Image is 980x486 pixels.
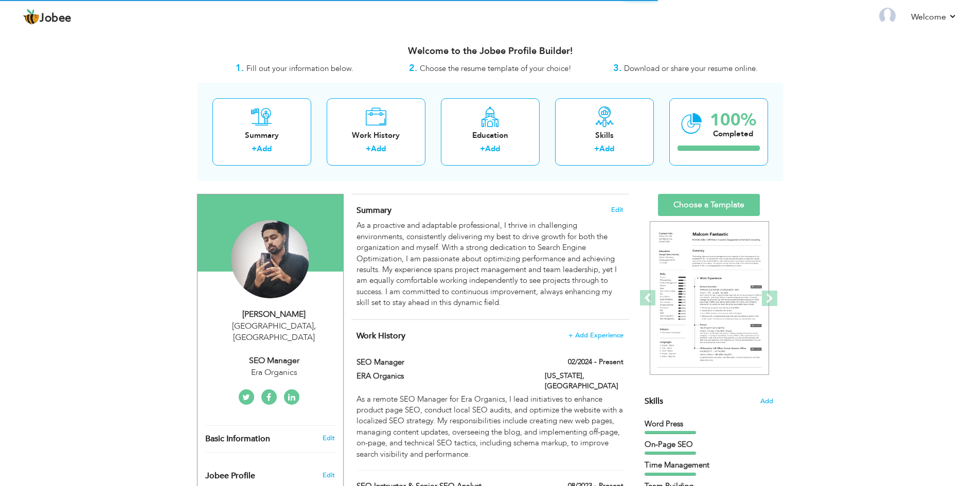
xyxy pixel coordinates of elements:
[23,9,72,25] a: Jobee
[485,143,500,154] a: Add
[563,130,646,141] div: Skills
[645,460,773,471] div: Time Management
[357,357,529,368] label: SEO Manager
[420,63,572,74] span: Choose the resume template of your choice!
[246,63,353,74] span: Fill out your information below.
[568,357,623,367] label: 02/2024 - Present
[568,332,623,339] span: + Add Experience
[371,143,386,154] a: Add
[710,112,756,129] div: 100%
[205,367,343,379] div: Era Organics
[357,205,391,216] span: Summary
[760,397,773,406] span: Add
[357,205,623,215] h4: Adding a summary is a quick and easy way to highlight your experience and interests.
[357,330,405,341] span: Work History
[645,395,663,407] span: Skills
[323,434,335,443] a: Edit
[205,355,343,367] div: SEO Manager
[599,143,614,154] a: Add
[624,63,758,74] span: Download or share your resume online.
[545,371,623,391] label: [US_STATE], [GEOGRAPHIC_DATA]
[594,143,599,154] label: +
[710,129,756,139] div: Completed
[357,220,623,308] div: As a proactive and adaptable professional, I thrive in challenging environments, consistently del...
[613,62,621,75] strong: 3.
[205,435,270,444] span: Basic Information
[231,220,309,298] img: Abdullah Rashid
[449,130,531,141] div: Education
[366,143,371,154] label: +
[236,62,244,75] strong: 1.
[658,194,760,216] a: Choose a Template
[879,8,896,24] img: Profile Img
[198,460,343,486] div: Enhance your career by creating a custom URL for your Jobee public profile.
[335,130,417,141] div: Work History
[205,320,343,344] div: [GEOGRAPHIC_DATA] [GEOGRAPHIC_DATA]
[645,419,773,429] div: Word Press
[205,309,343,320] div: [PERSON_NAME]
[252,143,257,154] label: +
[357,331,623,341] h4: This helps to show the companies you have worked for.
[221,130,303,141] div: Summary
[323,471,335,480] span: Edit
[480,143,485,154] label: +
[23,9,40,25] img: jobee.io
[205,472,255,481] span: Jobee Profile
[314,320,316,332] span: ,
[197,46,783,57] h3: Welcome to the Jobee Profile Builder!
[257,143,272,154] a: Add
[645,439,773,450] div: On-Page SEO
[911,11,957,23] a: Welcome
[357,394,623,460] div: As a remote SEO Manager for Era Organics, I lead initiatives to enhance product page SEO, conduct...
[409,62,417,75] strong: 2.
[357,371,529,382] label: ERA Organics
[611,206,623,213] span: Edit
[40,13,72,24] span: Jobee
